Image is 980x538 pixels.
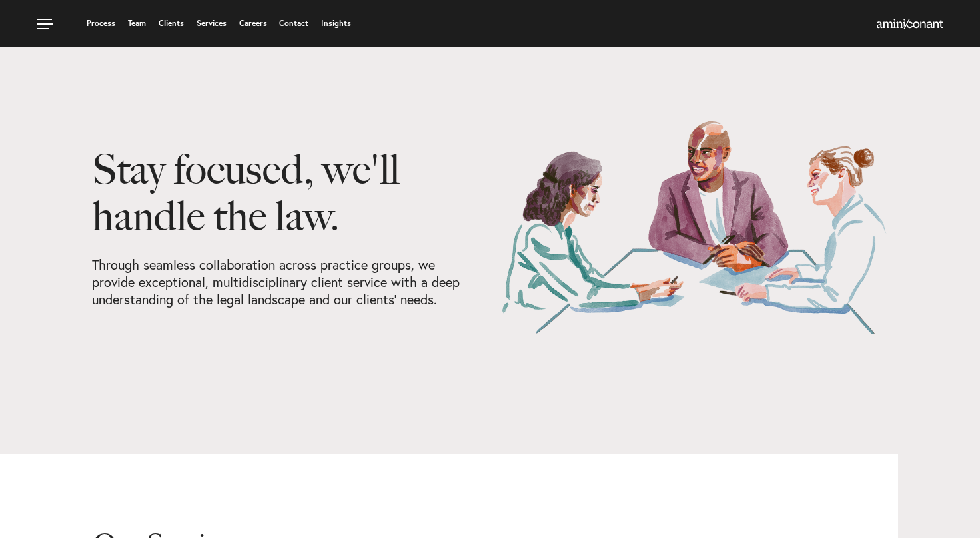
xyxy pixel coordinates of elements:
p: Through seamless collaboration across practice groups, we provide exceptional, multidisciplinary ... [92,256,480,308]
a: Home [877,19,943,30]
a: Clients [159,19,184,27]
h1: Stay focused, we'll handle the law. [92,146,480,256]
img: Amini & Conant [877,19,943,29]
a: Insights [321,19,351,27]
img: Our Services [500,120,889,334]
a: Services [197,19,227,27]
a: Team [128,19,146,27]
a: Careers [239,19,267,27]
a: Contact [279,19,308,27]
a: Process [87,19,115,27]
